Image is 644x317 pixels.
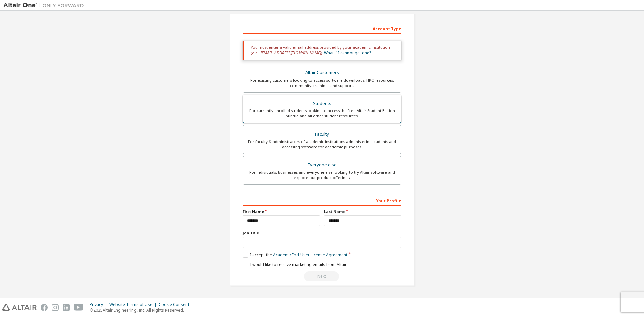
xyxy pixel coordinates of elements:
img: youtube.svg [74,304,84,311]
div: For existing customers looking to access software downloads, HPC resources, community, trainings ... [247,77,397,88]
a: Academic End-User License Agreement [273,252,347,258]
img: linkedin.svg [63,304,70,311]
img: Altair One [3,2,87,9]
div: You must enter a valid email address provided by your academic institution (e.g., ). [243,41,401,60]
div: Students [247,99,397,108]
div: You need to provide your academic email [243,271,401,281]
div: Faculty [247,129,397,139]
div: Privacy [90,302,109,307]
div: Account Type [243,23,401,34]
div: Altair Customers [247,68,397,77]
a: What if I cannot get one? [324,50,371,56]
img: altair_logo.svg [2,304,37,311]
img: facebook.svg [41,304,48,311]
img: instagram.svg [52,304,59,311]
div: For faculty & administrators of academic institutions administering students and accessing softwa... [247,139,397,150]
p: © 2025 Altair Engineering, Inc. All Rights Reserved. [90,307,193,313]
label: Last Name [324,209,401,214]
div: For individuals, businesses and everyone else looking to try Altair software and explore our prod... [247,170,397,180]
label: First Name [243,209,320,214]
div: Your Profile [243,195,401,206]
span: [EMAIL_ADDRESS][DOMAIN_NAME] [261,50,321,56]
div: Cookie Consent [159,302,193,307]
div: For currently enrolled students looking to access the free Altair Student Edition bundle and all ... [247,108,397,119]
label: I accept the [243,252,347,258]
label: I would like to receive marketing emails from Altair [243,262,347,267]
label: Job Title [243,230,401,236]
div: Website Terms of Use [109,302,159,307]
div: Everyone else [247,160,397,170]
